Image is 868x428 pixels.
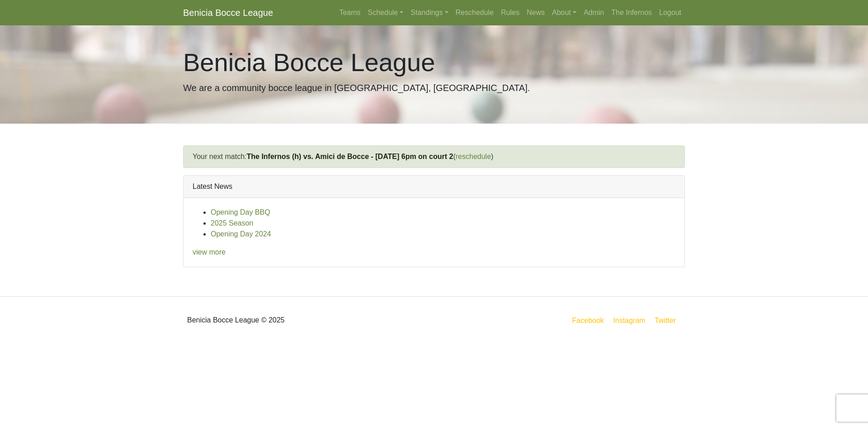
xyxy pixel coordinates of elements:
[452,4,498,22] a: Reschedule
[246,153,453,160] a: The Infernos (h) vs. Amici de Bocce - [DATE] 6pm on court 2
[211,208,270,216] a: Opening Day BBQ
[656,4,685,22] a: Logout
[211,219,253,227] a: 2025 Season
[183,4,273,22] a: Benicia Bocce League
[176,304,434,337] div: Benicia Bocce League © 2025
[184,176,684,198] div: Latest News
[580,4,608,22] a: Admin
[183,81,685,95] p: We are a community bocce league in [GEOGRAPHIC_DATA], [GEOGRAPHIC_DATA].
[183,145,685,168] div: Your next match: ( )
[335,4,364,22] a: Teams
[653,315,683,326] a: Twitter
[456,153,491,160] a: reschedule
[611,315,647,326] a: Instagram
[364,4,407,22] a: Schedule
[193,248,226,256] a: view more
[548,4,580,22] a: About
[497,4,523,22] a: Rules
[407,4,452,22] a: Standings
[523,4,548,22] a: News
[571,315,606,326] a: Facebook
[211,230,271,238] a: Opening Day 2024
[608,4,656,22] a: The Infernos
[183,47,685,77] h1: Benicia Bocce League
